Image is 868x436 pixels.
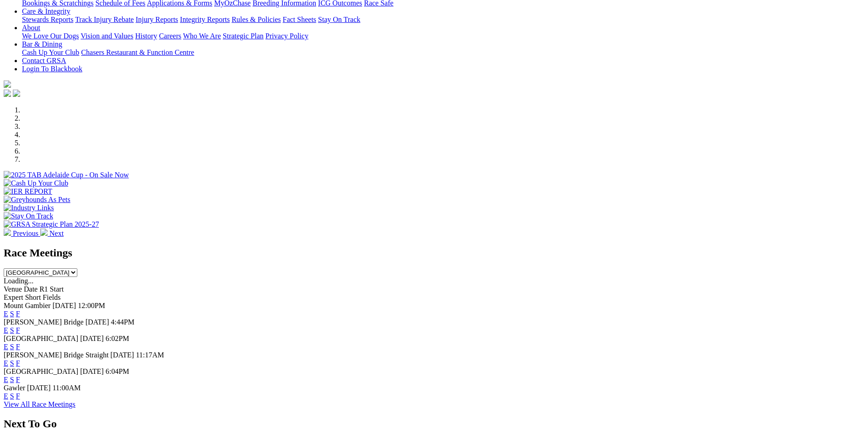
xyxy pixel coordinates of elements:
[16,392,20,400] a: F
[4,80,11,88] img: logo-grsa-white.png
[22,65,82,73] a: Login To Blackbook
[27,384,51,392] span: [DATE]
[10,376,14,383] a: S
[136,351,164,359] span: 11:17AM
[16,359,20,367] a: F
[4,359,8,367] a: E
[81,32,133,40] a: Vision and Values
[283,16,316,23] a: Fact Sheets
[22,48,864,57] div: Bar & Dining
[22,40,62,48] a: Bar & Dining
[183,32,221,40] a: Who We Are
[159,32,181,40] a: Careers
[4,179,68,187] img: Cash Up Your Club
[81,48,194,56] a: Chasers Restaurant & Function Centre
[22,16,73,23] a: Stewards Reports
[4,343,8,351] a: E
[4,204,54,212] img: Industry Links
[4,220,99,229] img: GRSA Strategic Plan 2025-27
[40,229,48,236] img: chevron-right-pager-white.svg
[223,32,264,40] a: Strategic Plan
[4,318,84,326] span: [PERSON_NAME] Bridge
[10,392,14,400] a: S
[43,293,60,301] span: Fields
[4,367,78,375] span: [GEOGRAPHIC_DATA]
[80,367,104,375] span: [DATE]
[39,285,64,293] span: R1 Start
[106,367,129,375] span: 6:04PM
[22,32,79,40] a: We Love Our Dogs
[16,343,20,351] a: F
[4,293,23,301] span: Expert
[4,392,8,400] a: E
[232,16,281,23] a: Rules & Policies
[10,359,14,367] a: S
[16,310,20,318] a: F
[4,326,8,334] a: E
[22,7,70,15] a: Care & Integrity
[4,335,78,342] span: [GEOGRAPHIC_DATA]
[53,384,81,392] span: 11:00AM
[4,376,8,383] a: E
[4,196,70,204] img: Greyhounds As Pets
[4,90,11,97] img: facebook.svg
[135,16,178,23] a: Injury Reports
[4,384,25,392] span: Gawler
[10,343,14,351] a: S
[180,16,230,23] a: Integrity Reports
[4,187,52,196] img: IER REPORT
[4,171,129,179] img: 2025 TAB Adelaide Cup - On Sale Now
[22,24,40,32] a: About
[49,229,64,237] span: Next
[106,335,129,342] span: 6:02PM
[86,318,109,326] span: [DATE]
[4,277,33,285] span: Loading...
[4,229,11,236] img: chevron-left-pager-white.svg
[13,90,20,97] img: twitter.svg
[40,229,64,237] a: Next
[4,310,8,318] a: E
[22,16,864,24] div: Care & Integrity
[22,32,864,40] div: About
[22,48,79,56] a: Cash Up Your Club
[80,335,104,342] span: [DATE]
[4,285,22,293] span: Venue
[78,302,105,309] span: 12:00PM
[4,302,51,309] span: Mount Gambier
[4,229,40,237] a: Previous
[265,32,308,40] a: Privacy Policy
[10,326,14,334] a: S
[111,318,135,326] span: 4:44PM
[13,229,38,237] span: Previous
[75,16,134,23] a: Track Injury Rebate
[4,418,864,430] h2: Next To Go
[25,293,41,301] span: Short
[135,32,157,40] a: History
[16,376,20,383] a: F
[53,302,76,309] span: [DATE]
[10,310,14,318] a: S
[24,285,38,293] span: Date
[4,400,75,408] a: View All Race Meetings
[22,57,66,64] a: Contact GRSA
[318,16,360,23] a: Stay On Track
[4,247,864,259] h2: Race Meetings
[4,351,108,359] span: [PERSON_NAME] Bridge Straight
[16,326,20,334] a: F
[110,351,134,359] span: [DATE]
[4,212,53,220] img: Stay On Track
